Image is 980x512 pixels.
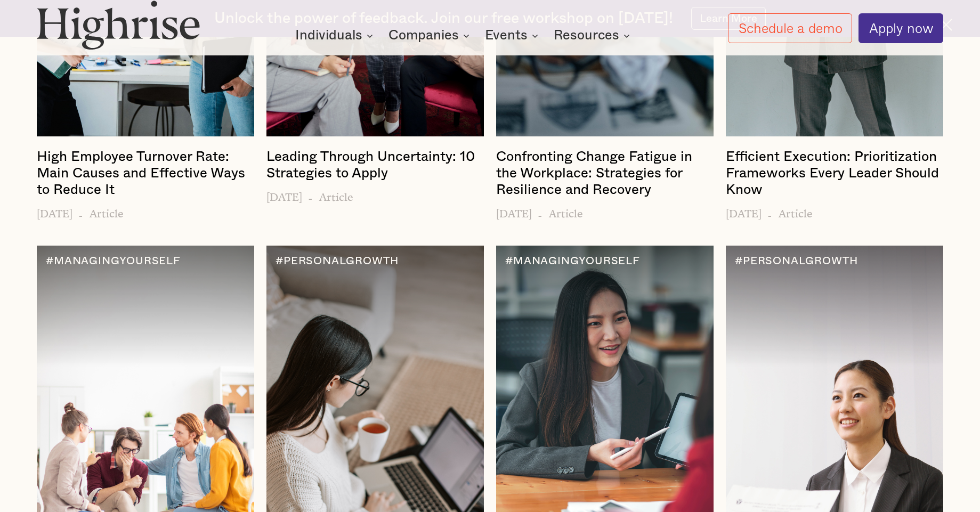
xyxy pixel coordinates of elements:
h6: - [538,203,542,220]
a: Schedule a demo [728,13,852,43]
h6: - [308,186,313,202]
h5: [DATE] [726,203,762,220]
div: #MANAGINGYOURSELF [505,255,640,267]
h4: Leading Through Uncertainty: 10 Strategies to Apply [266,149,484,182]
div: Resources [554,29,633,42]
div: #PERSONALGROWTH [735,255,858,267]
div: Events [485,29,528,42]
div: Events [485,29,541,42]
div: #PERSONALGROWTH [276,255,399,267]
div: Individuals [295,29,362,42]
h5: [DATE] [266,186,302,202]
div: Individuals [295,29,376,42]
a: Apply now [858,13,943,43]
h5: [DATE] [496,203,532,220]
div: Companies [388,29,459,42]
h5: Article [90,203,124,220]
h4: High Employee Turnover Rate: Main Causes and Effective Ways to Reduce It [37,149,254,198]
div: Resources [554,29,619,42]
h5: Article [779,203,813,220]
h5: Article [319,186,353,202]
div: #MANAGINGYOURSELF [46,255,181,267]
h5: [DATE] [37,203,72,220]
h4: Confronting Change Fatigue in the Workplace: Strategies for Resilience and Recovery [496,149,714,198]
div: Companies [388,29,473,42]
h6: - [767,203,772,220]
h5: Article [549,203,583,220]
h4: Efficient Execution: Prioritization Frameworks Every Leader Should Know [726,149,943,198]
h6: - [78,203,83,220]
